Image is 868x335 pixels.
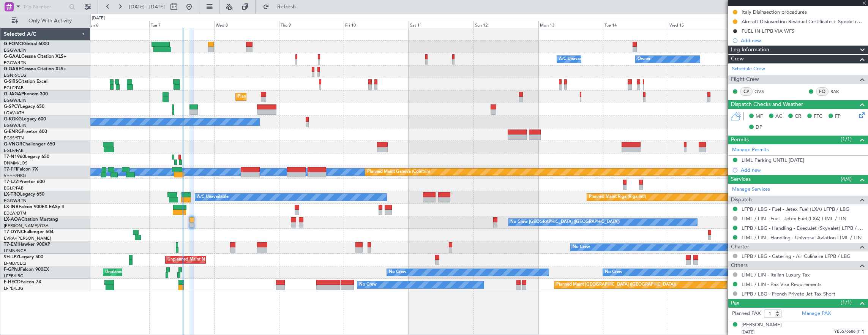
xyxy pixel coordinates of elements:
div: FO [816,87,829,96]
span: [DATE] - [DATE] [129,3,165,10]
a: G-JAGAPhenom 300 [4,92,48,96]
span: T7-DYN [4,230,21,234]
div: No Crew [359,279,377,291]
a: EGNR/CEG [4,73,27,78]
a: [PERSON_NAME]/QSA [4,223,49,229]
a: Manage Services [732,186,770,193]
label: Planned PAX [732,310,761,318]
div: Planned Maint Riga (Riga Intl) [589,191,646,203]
span: G-VNOR [4,142,22,147]
a: G-SPCYLegacy 650 [4,104,44,109]
span: G-FOMO [4,42,23,46]
span: LX-TRO [4,192,20,197]
span: G-KGKG [4,117,22,122]
span: T7-N1960 [4,155,25,159]
a: LFPB / LBG - Handling - ExecuJet (Skyvalet) LFPB / LBG [742,225,864,231]
span: [DATE] [742,329,754,335]
div: Unplanned Maint Nice ([GEOGRAPHIC_DATA]) [167,254,257,265]
input: Trip Number [23,1,67,13]
a: G-KGKGLegacy 600 [4,117,46,122]
span: T7-EMI [4,242,19,247]
a: T7-LZZIPraetor 600 [4,180,45,184]
a: EGSS/STN [4,135,24,141]
a: LFPB/LBG [4,286,24,291]
div: CP [740,87,753,96]
div: Add new [741,167,864,173]
span: Others [731,261,748,270]
a: LX-AOACitation Mustang [4,217,58,222]
div: Aircraft Disinsection Residual Certificate + Special request [742,18,864,25]
div: Mon 6 [85,21,150,28]
span: T7-FFI [4,167,17,172]
a: EGGW/LTN [4,98,27,103]
span: Only With Activity [20,18,80,24]
div: Wed 15 [668,21,733,28]
div: Thu 9 [279,21,344,28]
span: Permits [731,136,749,144]
a: LFPB / LBG - French Private Jet Tax Short [742,291,835,297]
a: T7-N1960Legacy 650 [4,155,49,159]
a: EGGW/LTN [4,47,27,53]
a: LFMN/NCE [4,248,26,254]
div: No Crew [605,267,622,278]
span: Dispatch [731,196,752,204]
div: Mon 13 [538,21,603,28]
a: LFMD/CEQ [4,261,26,266]
div: Owner [638,54,650,65]
span: (1/1) [841,135,852,143]
span: Refresh [271,4,303,9]
span: LX-INB [4,205,19,209]
span: G-SPCY [4,104,20,109]
a: EGGW/LTN [4,123,27,128]
div: FUEL IN LFPB VIA WFS [742,28,794,34]
div: Tue 7 [149,21,214,28]
span: G-GAAL [4,54,21,59]
span: AC [775,113,782,120]
span: YB5576686 (PP) [834,329,864,335]
span: DP [756,124,762,131]
a: EGLF/FAB [4,148,24,153]
a: T7-FFIFalcon 7X [4,167,38,172]
span: Leg Information [731,46,769,54]
span: F-GPNJ [4,267,20,272]
a: F-GPNJFalcon 900EX [4,267,49,272]
div: Add new [741,37,864,44]
span: Crew [731,55,744,63]
a: EGGW/LTN [4,60,27,66]
div: Italy Disinsection procedures [742,9,807,15]
span: 9H-LPZ [4,255,19,259]
a: LX-TROLegacy 650 [4,192,44,197]
a: VHHH/HKG [4,173,26,179]
span: Charter [731,243,749,251]
div: Tue 14 [603,21,668,28]
span: FP [835,113,841,120]
a: LFPB / LBG - Fuel - Jetex Fuel (LXA) LFPB / LBG [742,206,849,212]
a: G-GAALCessna Citation XLS+ [4,54,66,59]
span: Flight Crew [731,75,759,84]
a: LFPB/LBG [4,273,24,279]
a: G-GARECessna Citation XLS+ [4,67,66,71]
button: Only With Activity [8,15,82,27]
div: [DATE] [92,15,105,22]
a: EGLF/FAB [4,185,24,191]
a: LIML / LIN - Fuel - Jetex Fuel (LXA) LIML / LIN [742,215,846,222]
span: Services [731,175,751,184]
div: Planned Maint [GEOGRAPHIC_DATA] ([GEOGRAPHIC_DATA]) [556,279,676,291]
a: DNMM/LOS [4,160,27,166]
div: Wed 8 [214,21,279,28]
a: G-SIRSCitation Excel [4,79,47,84]
div: A/C Unavailable [559,54,590,65]
div: Fri 10 [344,21,409,28]
button: Refresh [259,1,305,13]
a: EVRA/[PERSON_NAME] [4,235,51,241]
a: LIML / LIN - Italian Luxury Tax [742,272,810,278]
div: [PERSON_NAME] [742,321,782,329]
a: QVS [754,88,772,95]
a: EDLW/DTM [4,210,26,216]
span: LX-AOA [4,217,21,222]
span: (4/4) [841,175,852,183]
div: No Crew [GEOGRAPHIC_DATA] ([GEOGRAPHIC_DATA]) [510,216,620,228]
a: G-VNORChallenger 650 [4,142,55,147]
a: F-HECDFalcon 7X [4,280,41,284]
span: Pax [731,299,739,308]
